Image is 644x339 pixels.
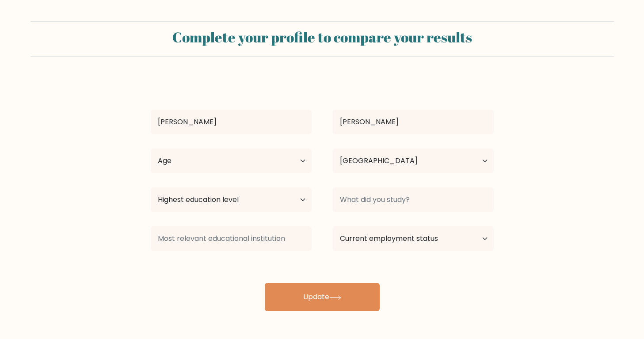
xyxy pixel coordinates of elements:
[333,110,494,134] input: Last name
[36,29,609,46] h2: Complete your profile to compare your results
[265,283,380,311] button: Update
[151,110,312,134] input: First name
[151,226,312,251] input: Most relevant educational institution
[333,187,494,212] input: What did you study?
